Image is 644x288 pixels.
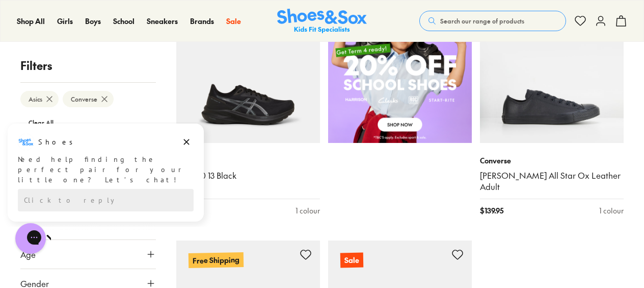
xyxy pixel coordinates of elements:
[190,16,214,26] span: Brands
[20,240,156,269] button: Age
[176,155,320,166] p: Asics
[18,12,34,28] img: Shoes logo
[226,16,241,27] a: Sale
[85,16,101,27] a: Boys
[147,16,178,27] a: Sneakers
[226,16,241,26] span: Sale
[113,16,135,27] a: School
[20,113,62,132] btn: Clear All
[189,252,244,268] p: Free Shipping
[18,67,194,89] div: Reply to the campaigns
[480,155,624,166] p: Converse
[480,170,624,193] a: [PERSON_NAME] All Star Ox Leather Adult
[440,16,524,26] span: Search our range of products
[38,15,78,25] h3: Shoes
[85,16,101,26] span: Boys
[20,57,156,74] p: Filters
[599,205,624,216] div: 1 colour
[18,32,194,63] div: Need help finding the perfect pair for your little one? Let’s chat!
[190,16,214,27] a: Brands
[480,205,503,216] span: $ 139.95
[277,9,367,34] img: SNS_Logo_Responsive.svg
[179,13,194,27] button: Dismiss campaign
[176,170,320,181] a: Gt-1000 13 Black
[147,16,178,26] span: Sneakers
[8,2,204,100] div: Campaign message
[17,16,45,27] a: Shop All
[419,11,566,31] button: Search our range of products
[340,252,363,268] p: Sale
[20,91,59,107] btn: Asics
[277,9,367,34] a: Shoes & Sox
[10,220,51,257] iframe: Gorgias live chat messenger
[113,16,135,26] span: School
[63,91,114,107] btn: Converse
[57,16,73,26] span: Girls
[17,16,45,26] span: Shop All
[57,16,73,27] a: Girls
[296,205,320,216] div: 1 colour
[8,12,204,63] div: Message from Shoes. Need help finding the perfect pair for your little one? Let’s chat!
